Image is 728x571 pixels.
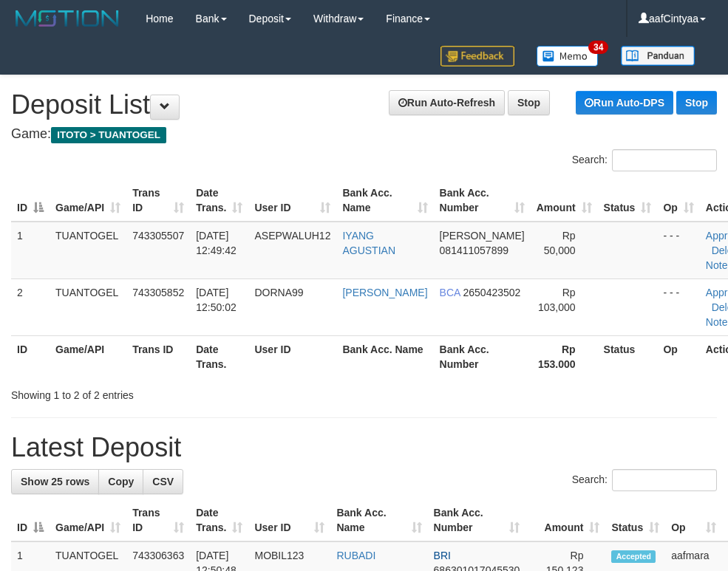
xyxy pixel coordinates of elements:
[196,287,237,313] span: [DATE] 12:50:02
[657,179,699,222] th: Op: activate to sort column ascending
[11,499,50,541] th: ID: activate to sort column descending
[248,179,336,222] th: User ID: activate to sort column ascending
[132,230,184,242] span: 743305507
[108,476,134,488] span: Copy
[440,287,460,298] span: BCA
[50,278,126,335] td: TUANTOGEL
[612,149,717,171] input: Search:
[588,41,608,54] span: 34
[11,278,50,335] td: 2
[152,476,174,488] span: CSV
[537,46,599,66] img: Button%20Memo.svg
[657,278,699,335] td: - - -
[11,382,292,403] div: Showing 1 to 2 of 2 entries
[50,222,126,279] td: TUANTOGEL
[248,499,330,541] th: User ID: activate to sort column ascending
[612,469,717,491] input: Search:
[342,230,395,256] a: IYANG AGUSTIAN
[336,335,433,377] th: Bank Acc. Name
[508,90,550,115] a: Stop
[434,179,531,222] th: Bank Acc. Number: activate to sort column ascending
[11,335,50,377] th: ID
[525,499,605,541] th: Amount: activate to sort column ascending
[706,259,728,271] a: Note
[428,499,526,541] th: Bank Acc. Number: activate to sort column ascending
[434,550,451,561] span: BRI
[336,550,375,561] a: RUBADI
[572,469,717,491] label: Search:
[598,335,658,377] th: Status
[190,335,248,377] th: Date Trans.
[706,316,728,328] a: Note
[11,179,50,222] th: ID: activate to sort column descending
[463,287,520,298] span: Copy 2650423502 to clipboard
[248,335,336,377] th: User ID
[132,287,184,298] span: 743305852
[440,245,508,256] span: Copy 081411057899 to clipboard
[576,91,673,114] a: Run Auto-DPS
[50,499,126,541] th: Game/API: activate to sort column ascending
[665,499,722,541] th: Op: activate to sort column ascending
[531,179,598,222] th: Amount: activate to sort column ascending
[389,90,505,115] a: Run Auto-Refresh
[538,287,576,313] span: Rp 103,000
[336,179,433,222] th: Bank Acc. Name: activate to sort column ascending
[50,335,126,377] th: Game/API
[657,335,699,377] th: Op
[621,46,695,66] img: panduan.png
[611,550,656,563] span: Accepted
[544,230,576,256] span: Rp 50,000
[531,335,598,377] th: Rp 153.000
[126,179,190,222] th: Trans ID: activate to sort column ascending
[11,469,99,494] a: Show 25 rows
[190,179,248,222] th: Date Trans.: activate to sort column ascending
[657,222,699,279] td: - - -
[21,476,89,488] span: Show 25 rows
[11,433,717,462] h1: Latest Deposit
[440,230,525,242] span: [PERSON_NAME]
[254,287,303,298] span: DORNA99
[434,335,531,377] th: Bank Acc. Number
[126,335,190,377] th: Trans ID
[11,222,50,279] td: 1
[254,230,330,242] span: ASEPWALUH12
[11,127,717,142] h4: Game:
[598,179,658,222] th: Status: activate to sort column ascending
[51,127,166,143] span: ITOTO > TUANTOGEL
[196,230,237,256] span: [DATE] 12:49:42
[98,469,143,494] a: Copy
[126,499,190,541] th: Trans ID: activate to sort column ascending
[143,469,183,494] a: CSV
[572,149,717,171] label: Search:
[11,7,123,30] img: MOTION_logo.png
[676,91,717,114] a: Stop
[50,179,126,222] th: Game/API: activate to sort column ascending
[11,90,717,120] h1: Deposit List
[440,46,514,66] img: Feedback.jpg
[342,287,427,298] a: [PERSON_NAME]
[190,499,248,541] th: Date Trans.: activate to sort column ascending
[605,499,665,541] th: Status: activate to sort column ascending
[525,37,610,75] a: 34
[330,499,427,541] th: Bank Acc. Name: activate to sort column ascending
